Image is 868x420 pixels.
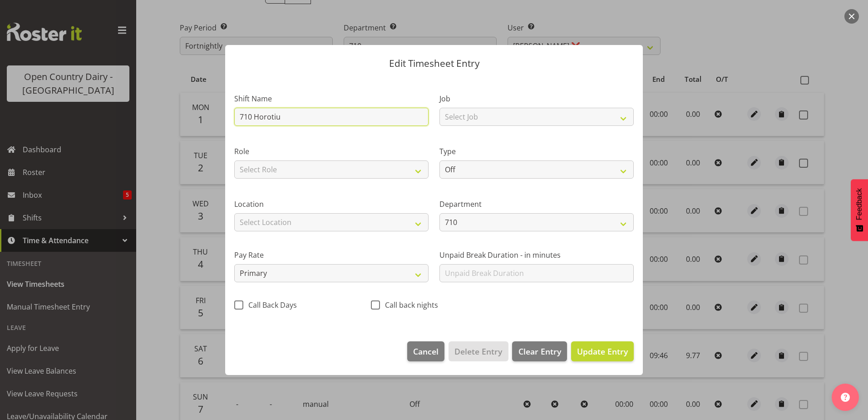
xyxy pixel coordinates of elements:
[234,250,429,260] label: Pay Rate
[439,199,634,210] label: Department
[234,59,634,68] p: Edit Timesheet Entry
[439,264,634,282] input: Unpaid Break Duration
[518,345,561,357] span: Clear Entry
[380,300,438,310] span: Call back nights
[577,346,628,357] span: Update Entry
[449,341,508,361] button: Delete Entry
[855,188,863,220] span: Feedback
[454,345,502,357] span: Delete Entry
[407,341,444,361] button: Cancel
[413,345,439,357] span: Cancel
[234,108,429,126] input: Shift Name
[243,300,297,310] span: Call Back Days
[841,393,850,402] img: help-xxl-2.png
[439,93,634,104] label: Job
[571,341,634,361] button: Update Entry
[851,179,868,241] button: Feedback - Show survey
[234,199,429,210] label: Location
[439,250,634,260] label: Unpaid Break Duration - in minutes
[439,146,634,157] label: Type
[234,146,429,157] label: Role
[234,93,429,104] label: Shift Name
[512,341,567,361] button: Clear Entry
